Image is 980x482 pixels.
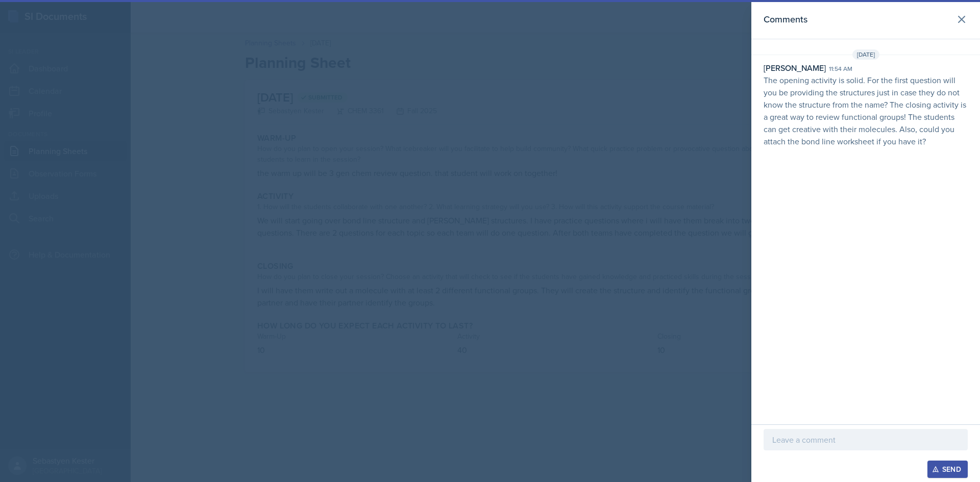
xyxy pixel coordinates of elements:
[852,49,879,60] span: [DATE]
[764,62,826,74] div: [PERSON_NAME]
[764,74,968,147] p: The opening activity is solid. For the first question will you be providing the structures just i...
[927,461,968,478] button: Send
[934,465,961,473] div: Send
[829,64,852,73] div: 11:54 am
[764,12,807,27] h2: Comments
